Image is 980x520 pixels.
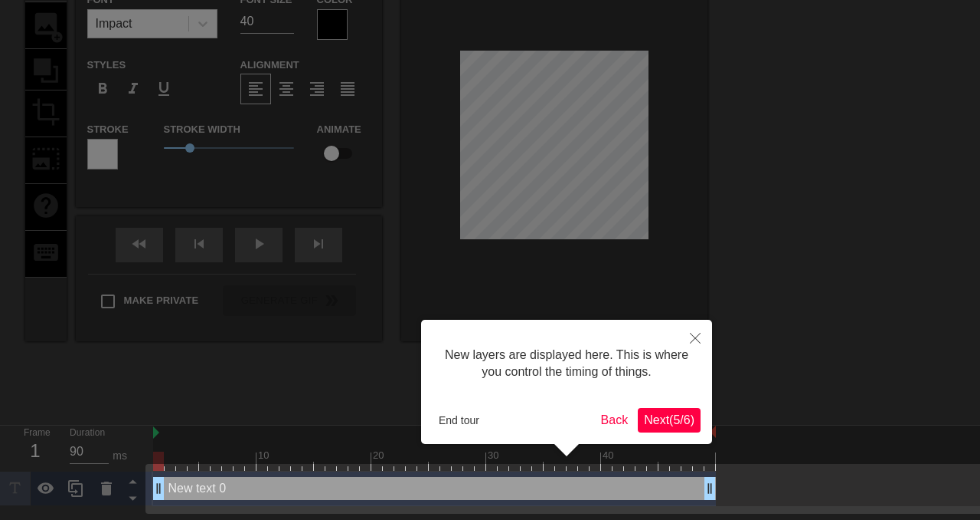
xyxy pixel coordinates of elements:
span: Next ( 5 / 6 ) [644,413,694,426]
div: New layers are displayed here. This is where you control the timing of things. [433,331,701,397]
button: Back [595,408,635,433]
button: Next [638,408,701,433]
button: End tour [433,409,485,432]
button: Close [678,320,712,355]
